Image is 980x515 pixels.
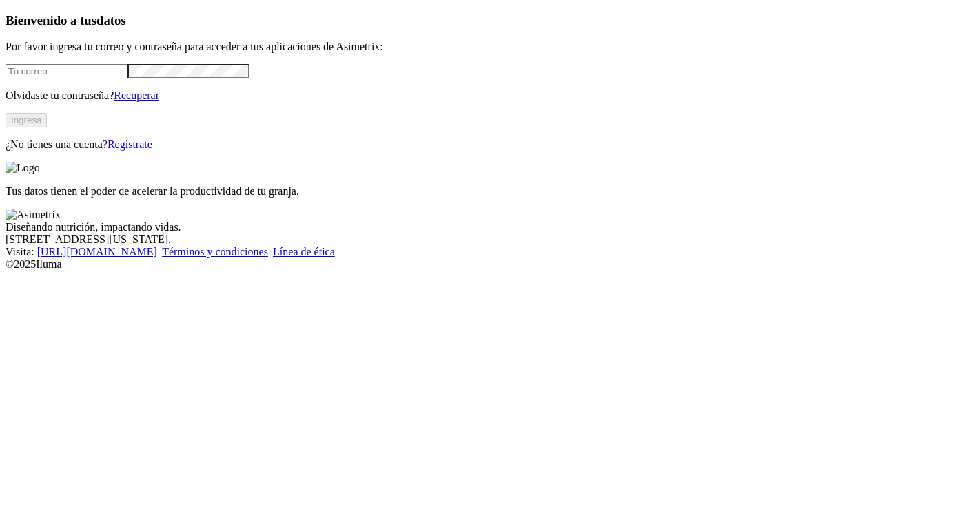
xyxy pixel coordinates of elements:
img: Logo [6,162,40,174]
div: Visita : | | [6,246,974,258]
a: Regístrate [108,138,152,150]
div: Diseñando nutrición, impactando vidas. [6,221,974,233]
button: Ingresa [6,113,47,127]
a: Recuperar [114,90,159,101]
a: [URL][DOMAIN_NAME] [37,246,157,257]
div: [STREET_ADDRESS][US_STATE]. [6,233,974,246]
h3: Bienvenido a tus [6,13,974,28]
span: datos [96,13,126,28]
a: Términos y condiciones [162,246,268,257]
p: Olvidaste tu contraseña? [6,90,974,102]
p: Tus datos tienen el poder de acelerar la productividad de tu granja. [6,185,974,198]
p: ¿No tienes una cuenta? [6,138,974,151]
img: Asimetrix [6,209,61,221]
p: Por favor ingresa tu correo y contraseña para acceder a tus aplicaciones de Asimetrix: [6,41,974,53]
a: Línea de ética [273,246,335,257]
input: Tu correo [6,64,127,78]
div: © 2025 Iluma [6,258,974,271]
